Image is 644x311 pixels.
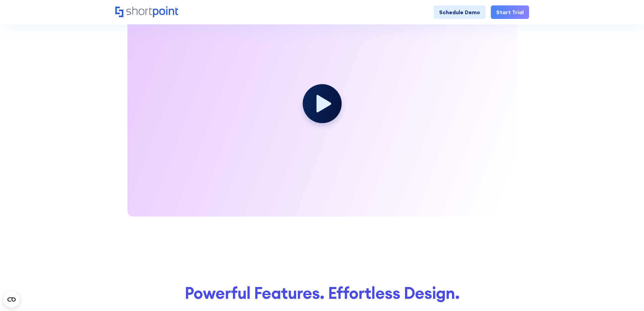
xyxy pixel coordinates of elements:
button: Open CMP widget [3,291,20,308]
iframe: Chat Widget [522,232,644,311]
a: Home [115,6,178,18]
a: Start Trial [491,5,529,19]
a: Schedule Demo [434,5,485,19]
div: Powerful Features. Effortless Design. [115,284,529,302]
